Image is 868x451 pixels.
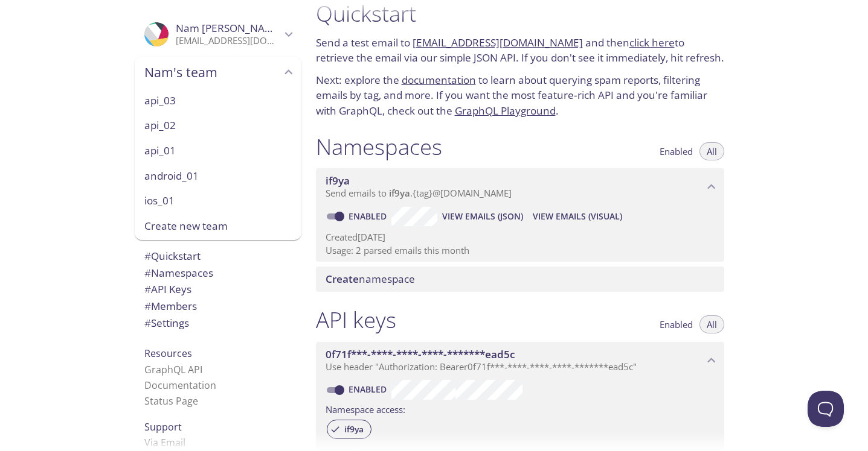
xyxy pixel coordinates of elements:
button: View Emails (Visual) [528,207,627,226]
div: if9ya namespace [316,168,724,206]
span: View Emails (Visual) [533,209,622,224]
iframe: Help Scout Beacon - Open [808,391,844,427]
p: Usage: 2 parsed emails this month [326,244,715,257]
a: documentation [402,73,476,87]
div: Nam Kevin [135,14,301,54]
h1: Namespaces [316,133,442,160]
span: # [144,266,151,280]
span: if9ya [337,424,371,435]
span: Settings [144,316,189,330]
a: Enabled [347,383,391,395]
a: [EMAIL_ADDRESS][DOMAIN_NAME] [413,36,583,49]
p: Send a test email to and then to retrieve the email via our simple JSON API. If you don't see it ... [316,35,724,66]
span: # [144,249,151,263]
button: All [699,142,724,160]
div: Quickstart [135,248,301,265]
a: Documentation [144,379,216,392]
span: api_02 [144,118,292,133]
p: [EMAIL_ADDRESS][DOMAIN_NAME] [176,35,281,47]
div: api_01 [135,138,301,163]
div: android_01 [135,163,301,189]
span: if9ya [389,187,410,199]
span: Support [144,420,182,434]
label: Namespace access: [326,400,405,417]
a: GraphQL API [144,363,202,376]
button: View Emails (JSON) [437,207,528,226]
div: Nam's team [135,57,301,88]
div: Namespaces [135,265,301,282]
div: if9ya [327,420,371,439]
span: ios_01 [144,193,292,209]
span: API Keys [144,282,191,296]
span: api_03 [144,93,292,109]
p: Next: explore the to learn about querying spam reports, filtering emails by tag, and more. If you... [316,72,724,119]
h1: API keys [316,306,396,333]
a: Enabled [347,210,391,222]
div: api_02 [135,113,301,138]
span: Send emails to . {tag} @[DOMAIN_NAME] [326,187,512,199]
button: All [699,315,724,333]
div: Create namespace [316,266,724,292]
button: Enabled [652,315,700,333]
span: # [144,316,151,330]
span: Create [326,272,359,286]
span: # [144,299,151,313]
span: Members [144,299,197,313]
span: if9ya [326,174,350,188]
a: GraphQL Playground [455,104,556,118]
div: Team Settings [135,315,301,332]
span: # [144,282,151,296]
span: Quickstart [144,249,201,263]
a: click here [629,36,675,49]
span: Resources [144,347,192,360]
span: Nam's team [144,64,281,81]
div: Create new team [135,213,301,240]
span: api_01 [144,143,292,159]
div: api_03 [135,88,301,113]
span: View Emails (JSON) [442,209,523,224]
span: Namespaces [144,266,213,280]
span: namespace [326,272,415,286]
div: Members [135,298,301,315]
button: Enabled [652,142,700,160]
p: Created [DATE] [326,231,715,244]
span: Create new team [144,218,292,234]
a: Status Page [144,394,198,408]
div: ios_01 [135,188,301,213]
span: android_01 [144,168,292,184]
div: API Keys [135,281,301,298]
span: Nam [PERSON_NAME] [176,21,283,35]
